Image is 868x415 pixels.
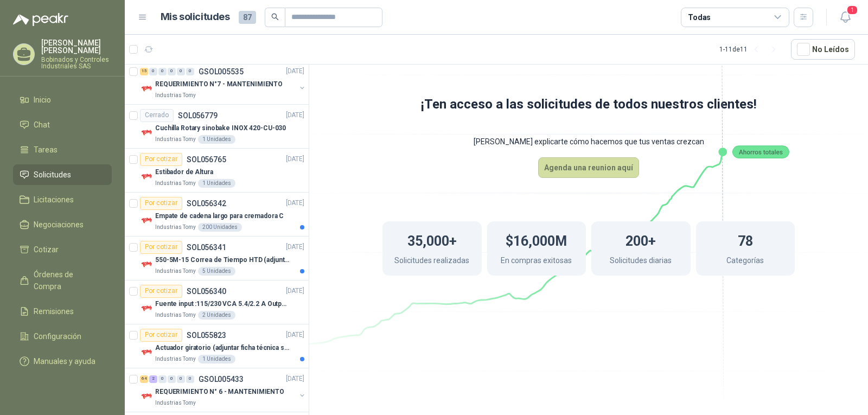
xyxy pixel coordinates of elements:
[34,219,84,231] span: Negociaciones
[198,223,242,232] div: 200 Unidades
[155,267,196,276] p: Industrias Tomy
[168,375,176,383] div: 0
[738,228,753,252] h1: 78
[140,68,148,75] div: 15
[155,387,284,397] p: REQUERIMIENTO N° 6 - MANTENIMIENTO
[140,373,307,407] a: 64 2 0 0 0 0 GSOL005433[DATE] Company LogoREQUERIMIENTO N° 6 - MANTENIMIENTOIndustrias Tomy
[286,286,304,296] p: [DATE]
[286,66,304,76] p: [DATE]
[187,288,226,295] p: SOL056340
[286,198,304,208] p: [DATE]
[140,390,153,403] img: Company Logo
[186,375,194,383] div: 0
[13,13,68,26] img: Logo peakr
[155,311,196,320] p: Industrias Tomy
[506,228,567,252] h1: $16,000M
[34,194,74,206] span: Licitaciones
[155,179,196,188] p: Industrias Tomy
[501,254,572,269] p: En compras exitosas
[125,237,309,280] a: Por cotizarSOL056341[DATE] Company Logo550-5M-15 Correa de Tiempo HTD (adjuntar ficha y /o imagen...
[187,156,226,163] p: SOL056765
[155,255,290,265] p: 550-5M-15 Correa de Tiempo HTD (adjuntar ficha y /o imagenes)
[158,375,167,383] div: 0
[177,375,185,383] div: 0
[140,82,153,95] img: Company Logo
[187,200,226,207] p: SOL056342
[178,112,218,119] p: SOL056779
[155,123,286,133] p: Cuchilla Rotary sinobake INOX 420-CU-030
[187,244,226,251] p: SOL056341
[149,68,157,75] div: 0
[168,68,176,75] div: 0
[140,65,307,100] a: 15 0 0 0 0 0 GSOL005535[DATE] Company LogoREQUERIMIENTO N°7 - MANTENIMIENTOIndustrias Tomy
[198,355,235,363] div: 1 Unidades
[140,153,182,166] div: Por cotizar
[286,330,304,340] p: [DATE]
[140,241,182,254] div: Por cotizar
[125,193,309,237] a: Por cotizarSOL056342[DATE] Company LogoEmpate de cadena largo para cremadora CIndustrias Tomy200 ...
[34,169,71,181] span: Solicitudes
[155,135,196,144] p: Industrias Tomy
[538,157,639,178] button: Agenda una reunion aquí
[140,214,153,227] img: Company Logo
[155,343,290,353] p: Actuador giratorio (adjuntar ficha técnica si es diferente a festo)
[13,264,112,297] a: Órdenes de Compra
[626,228,656,252] h1: 200+
[198,135,235,144] div: 1 Unidades
[125,149,309,193] a: Por cotizarSOL056765[DATE] Company LogoEstibador de AlturaIndustrias Tomy1 Unidades
[187,331,226,339] p: SOL055823
[13,114,112,135] a: Chat
[155,167,213,177] p: Estibador de Altura
[34,244,59,256] span: Cotizar
[149,375,157,383] div: 2
[199,68,244,75] p: GSOL005535
[41,56,112,69] p: Bobinados y Controles Industriales SAS
[13,351,112,372] a: Manuales y ayuda
[155,91,196,100] p: Industrias Tomy
[286,242,304,252] p: [DATE]
[155,399,196,407] p: Industrias Tomy
[140,375,148,383] div: 64
[726,254,764,269] p: Categorías
[140,346,153,359] img: Company Logo
[835,8,855,27] button: 1
[286,110,304,120] p: [DATE]
[846,5,858,15] span: 1
[688,11,711,23] div: Todas
[13,90,112,110] a: Inicio
[34,119,50,131] span: Chat
[286,154,304,164] p: [DATE]
[13,326,112,347] a: Configuración
[140,126,153,139] img: Company Logo
[34,144,58,156] span: Tareas
[125,105,309,149] a: CerradoSOL056779[DATE] Company LogoCuchilla Rotary sinobake INOX 420-CU-030Industrias Tomy1 Unidades
[719,41,782,58] div: 1 - 11 de 11
[186,68,194,75] div: 0
[13,239,112,260] a: Cotizar
[34,305,74,317] span: Remisiones
[13,189,112,210] a: Licitaciones
[198,267,235,276] div: 5 Unidades
[41,39,112,54] p: [PERSON_NAME] [PERSON_NAME]
[610,254,672,269] p: Solicitudes diarias
[140,197,182,210] div: Por cotizar
[155,355,196,363] p: Industrias Tomy
[286,374,304,384] p: [DATE]
[158,68,167,75] div: 0
[394,254,469,269] p: Solicitudes realizadas
[177,68,185,75] div: 0
[407,228,457,252] h1: 35,000+
[198,311,235,320] div: 2 Unidades
[199,375,244,383] p: GSOL005433
[34,355,95,367] span: Manuales y ayuda
[34,269,101,292] span: Órdenes de Compra
[140,109,174,122] div: Cerrado
[155,211,284,221] p: Empate de cadena largo para cremadora C
[140,170,153,183] img: Company Logo
[271,13,279,21] span: search
[125,280,309,324] a: Por cotizarSOL056340[DATE] Company LogoFuente input :115/230 VCA 5.4/2.2 A Output: 24 VDC 10 A 47...
[13,139,112,160] a: Tareas
[13,164,112,185] a: Solicitudes
[155,223,196,232] p: Industrias Tomy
